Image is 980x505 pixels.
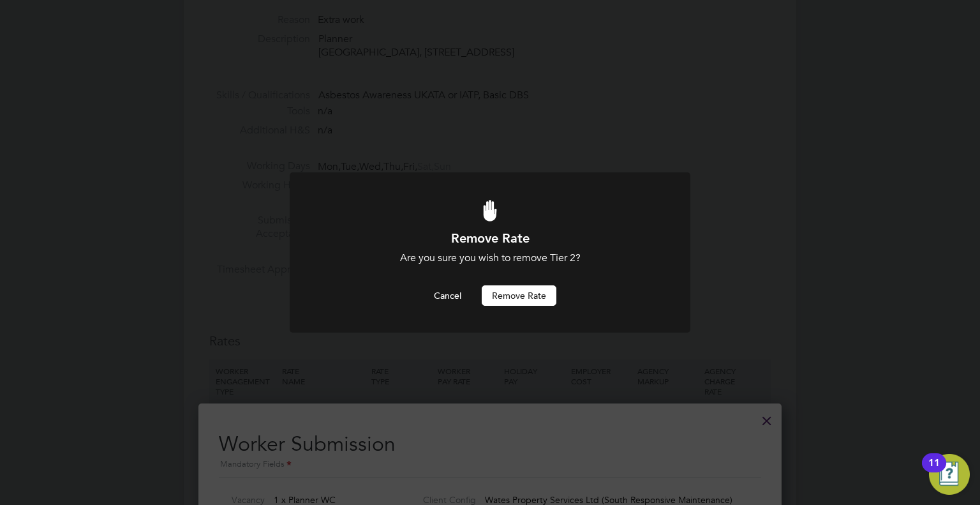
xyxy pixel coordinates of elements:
[424,285,471,306] button: Cancel
[482,285,556,306] button: Remove rate
[929,454,970,495] button: Open Resource Center, 11 new notifications
[324,230,656,246] h1: Remove Rate
[928,463,940,479] div: 11
[324,252,656,265] div: Are you sure you wish to remove Tier 2?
